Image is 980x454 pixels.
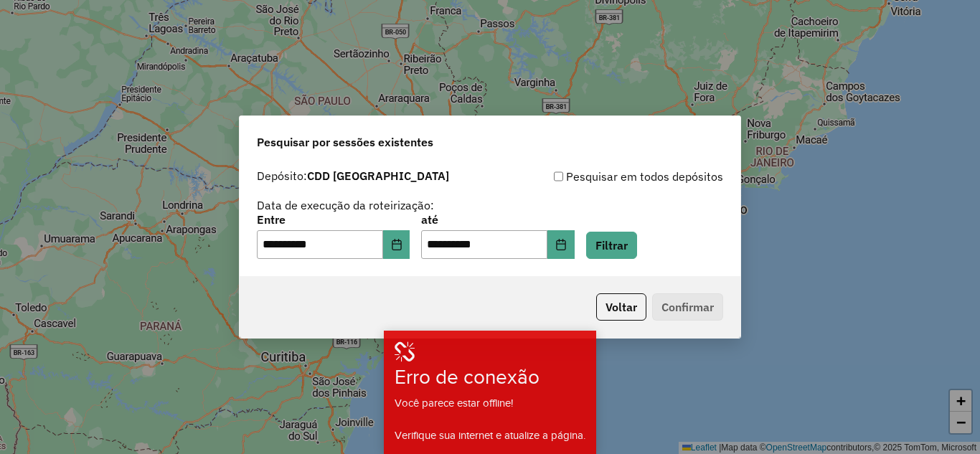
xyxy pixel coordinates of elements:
[257,211,410,228] label: Entre
[421,211,574,228] label: até
[257,133,433,151] span: Pesquisar por sessões existentes
[490,168,723,185] div: Pesquisar em todos depósitos
[257,197,434,214] label: Data de execução da roteirização:
[395,365,551,389] h3: Erro de conexão
[307,169,449,183] strong: CDD [GEOGRAPHIC_DATA]
[586,232,637,259] button: Filtrar
[257,167,449,184] label: Depósito:
[383,230,410,259] button: Choose Date
[596,293,646,321] button: Voltar
[386,395,594,444] div: Você parece estar offline! Verifique sua internet e atualize a página.
[547,230,575,259] button: Choose Date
